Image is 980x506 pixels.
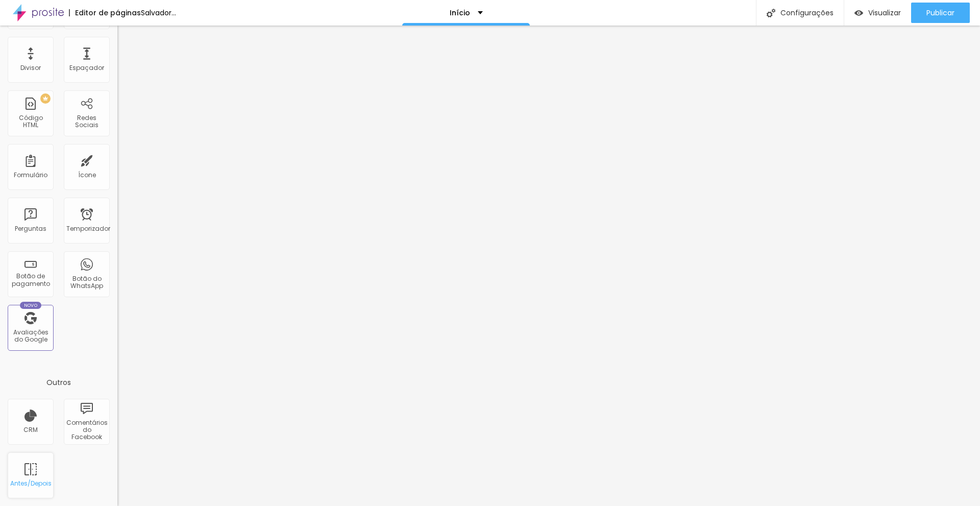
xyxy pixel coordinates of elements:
[20,63,41,72] font: Divisor
[69,63,104,72] font: Espaçador
[75,113,99,129] font: Redes Sociais
[926,8,954,18] font: Publicar
[141,8,176,18] font: Salvador...
[23,425,38,434] font: CRM
[24,302,38,308] font: Novo
[19,113,43,129] font: Código HTML
[12,272,50,287] font: Botão de pagamento
[854,9,863,17] img: view-1.svg
[450,8,470,18] font: Início
[78,171,96,179] font: Ícone
[46,377,71,388] font: Outros
[844,3,911,23] button: Visualizar
[66,418,108,442] font: Comentários do Facebook
[780,8,834,18] font: Configurações
[75,8,141,18] font: Editor de páginas
[66,224,110,233] font: Temporizador
[70,274,103,290] font: Botão do WhatsApp
[13,328,48,344] font: Avaliações do Google
[15,224,46,233] font: Perguntas
[868,8,901,18] font: Visualizar
[10,479,52,488] font: Antes/Depois
[767,9,775,17] img: Ícone
[911,3,970,23] button: Publicar
[117,26,980,506] iframe: Editor
[14,171,47,179] font: Formulário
